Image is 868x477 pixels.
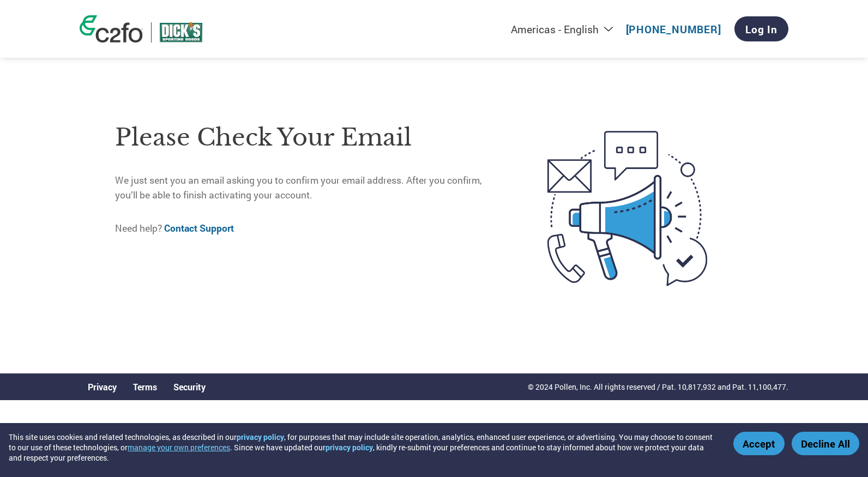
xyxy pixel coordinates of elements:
img: DICK'S Sporting Goods [160,22,202,43]
a: Log In [734,16,788,41]
div: This site uses cookies and related technologies, as described in our , for purposes that may incl... [9,432,718,463]
p: Need help? [115,221,502,236]
img: open-email [502,111,753,305]
button: Decline All [792,432,859,455]
a: [PHONE_NUMBER] [626,22,721,36]
img: c2fo logo [80,15,143,43]
h1: Please check your email [115,120,502,155]
p: © 2024 Pollen, Inc. All rights reserved / Pat. 10,817,932 and Pat. 11,100,477. [528,381,788,393]
p: We just sent you an email asking you to confirm your email address. After you confirm, you’ll be ... [115,173,502,202]
button: Accept [733,432,785,455]
a: Security [173,381,206,393]
a: Contact Support [164,222,234,234]
a: privacy policy [325,442,373,452]
a: Terms [133,381,157,393]
button: manage your own preferences [128,442,230,452]
a: privacy policy [237,432,284,442]
a: Privacy [88,381,117,393]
